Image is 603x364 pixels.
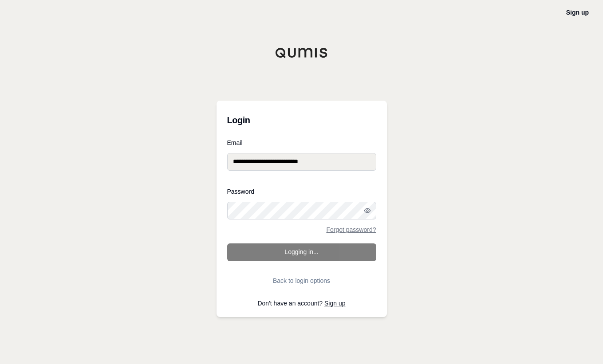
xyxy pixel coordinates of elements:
[227,111,376,129] h3: Login
[326,227,376,233] a: Forgot password?
[227,188,376,195] label: Password
[324,300,345,307] a: Sign up
[227,140,376,146] label: Email
[275,47,328,58] img: Qumis
[566,9,589,16] a: Sign up
[227,272,376,290] button: Back to login options
[227,300,376,306] p: Don't have an account?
